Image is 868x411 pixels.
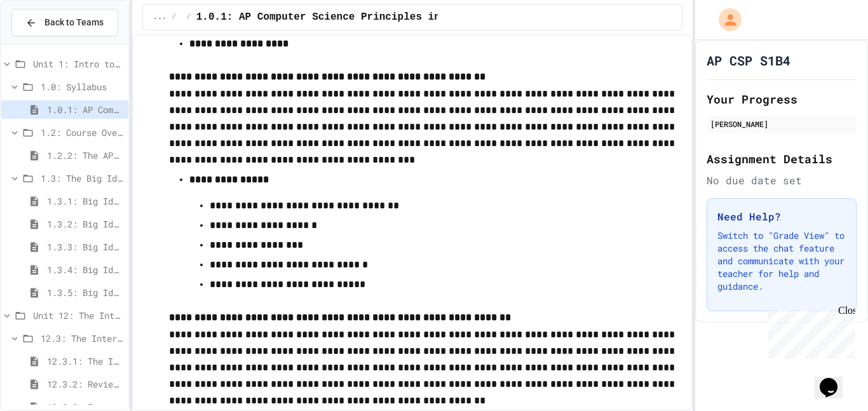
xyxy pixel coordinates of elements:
[47,103,123,116] span: 1.0.1: AP Computer Science Principles in Python Course Syllabus
[47,354,123,368] span: 12.3.1: The Internet Protocol
[47,194,123,208] span: 1.3.1: Big Idea 1 - Creative Development
[44,16,104,29] span: Back to Teams
[11,9,118,36] button: Back to Teams
[707,150,857,168] h2: Assignment Details
[196,10,581,25] span: 1.0.1: AP Computer Science Principles in Python Course Syllabus
[33,309,123,322] span: Unit 12: The Internet
[763,305,855,359] iframe: chat widget
[47,240,123,253] span: 1.3.3: Big Idea 3 - Algorithms and Programming
[717,209,846,224] h3: Need Help?
[707,90,857,108] h2: Your Progress
[33,57,123,71] span: Unit 1: Intro to Computer Science
[47,217,123,231] span: 1.3.2: Big Idea 2 - Data
[41,80,123,93] span: 1.0: Syllabus
[710,118,853,130] div: [PERSON_NAME]
[5,5,88,81] div: Chat with us now!Close
[187,12,191,22] span: /
[47,377,123,391] span: 12.3.2: Review of the Internet Protocol
[707,173,857,188] div: No due date set
[47,263,123,276] span: 1.3.4: Big Idea 4 - Computing Systems and Networks
[153,12,167,22] span: ...
[41,172,123,185] span: 1.3: The Big Ideas
[41,332,123,345] span: 12.3: The Internet Protocol
[47,149,123,162] span: 1.2.2: The AP Exam
[707,51,790,69] h1: AP CSP S1B4
[41,126,123,139] span: 1.2: Course Overview and the AP Exam
[815,360,855,398] iframe: chat widget
[172,12,176,22] span: /
[705,5,745,34] div: My Account
[717,229,846,293] p: Switch to "Grade View" to access the chat feature and communicate with your teacher for help and ...
[47,286,123,299] span: 1.3.5: Big Idea 5 - Impact of Computing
